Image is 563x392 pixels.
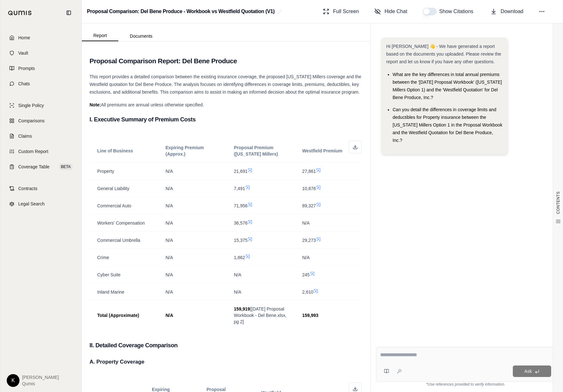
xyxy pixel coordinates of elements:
[393,72,502,100] span: What are the key differences in total annual premiums between the '[DATE] Proposal Workbook' ([US...
[349,141,362,153] button: Download as Excel
[320,5,362,18] button: Full Screen
[4,160,78,174] a: Coverage TableBETA
[4,98,78,112] a: Single Policy
[18,164,50,170] span: Coverage Table
[302,220,309,226] span: N/A
[376,382,555,387] div: *Use references provided to verify information.
[97,272,121,277] span: Cyber Suite
[234,306,287,325] span: [[DATE] Proposal Workbook - Del Bene.xlsx, pg 2]
[234,186,245,191] span: 7,491
[302,238,316,243] span: 29,273
[97,148,133,153] span: Line of Business
[385,8,407,15] span: Hide Chat
[166,169,173,174] span: N/A
[166,186,173,191] span: N/A
[386,44,501,64] span: Hi [PERSON_NAME] 👋 - We have generated a report based on the documents you uploaded. Please revie...
[302,272,309,277] span: 245
[234,145,278,157] span: Proposal Premium ([US_STATE] Millers)
[118,31,164,41] button: Documents
[4,31,78,45] a: Home
[97,186,129,191] span: General Liability
[64,8,74,18] button: Collapse sidebar
[97,238,140,243] span: Commercial Umbrella
[166,238,173,243] span: N/A
[439,8,475,15] span: Show Citations
[18,133,32,139] span: Claims
[393,107,502,143] span: Can you detail the differences in coverage limits and deductibles for Property insurance between ...
[166,203,173,208] span: N/A
[90,74,361,95] span: This report provides a detailed comparison between the existing insurance coverage, the proposed ...
[18,50,28,56] span: Vault
[97,255,109,260] span: Crime
[87,6,275,17] h2: Proposal Comparison: Del Bene Produce - Workbook vs Westfield Quotation (V1)
[4,129,78,143] a: Claims
[4,46,78,60] a: Vault
[302,289,313,295] span: 2,610
[7,374,20,387] div: K
[90,357,363,367] h4: A. Property Coverage
[333,8,359,15] span: Full Screen
[372,5,410,18] button: Hide Chat
[302,255,309,260] span: N/A
[82,30,118,41] button: Report
[234,203,248,208] span: 71,956
[18,148,48,155] span: Custom Report
[97,289,124,295] span: Inland Marine
[97,169,114,174] span: Property
[166,313,173,318] span: N/A
[101,102,204,107] span: All premiums are annual unless otherwise specified.
[302,313,318,318] span: 159,993
[302,186,316,191] span: 10,876
[4,114,78,128] a: Comparisons
[302,169,316,174] span: 27,861
[234,169,248,174] span: 21,691
[234,306,250,311] strong: 159,919
[4,144,78,158] a: Custom Report
[556,191,561,214] span: CONTENTS
[166,220,173,226] span: N/A
[18,185,37,192] span: Contracts
[90,54,363,68] h2: Proposal Comparison Report: Del Bene Produce
[90,340,363,351] h3: II. Detailed Coverage Comparison
[90,114,363,125] h3: I. Executive Summary of Premium Costs
[166,145,204,157] span: Expiring Premium (Approx.)
[234,220,248,226] span: 36,576
[18,201,45,207] span: Legal Search
[4,197,78,211] a: Legal Search
[4,61,78,75] a: Prompts
[59,164,73,170] span: BETA
[18,118,44,124] span: Comparisons
[97,203,131,208] span: Commercial Auto
[4,77,78,91] a: Chats
[8,11,32,15] img: Qumis Logo
[18,102,44,109] span: Single Policy
[22,380,59,387] span: Qumis
[234,289,241,295] span: N/A
[4,181,78,196] a: Contracts
[18,35,30,41] span: Home
[234,238,248,243] span: 15,375
[166,255,173,260] span: N/A
[22,374,59,380] span: [PERSON_NAME]
[234,255,245,260] span: 1,862
[513,365,551,377] button: Ask
[18,65,35,72] span: Prompts
[97,313,139,318] span: Total (Approximate)
[234,272,241,277] span: N/A
[501,8,523,15] span: Download
[166,289,173,295] span: N/A
[166,272,173,277] span: N/A
[488,5,526,18] button: Download
[524,369,532,374] span: Ask
[18,81,30,87] span: Chats
[302,148,342,153] span: Westfield Premium
[97,220,145,226] span: Workers' Compensation
[90,102,101,107] strong: Note:
[302,203,316,208] span: 89,327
